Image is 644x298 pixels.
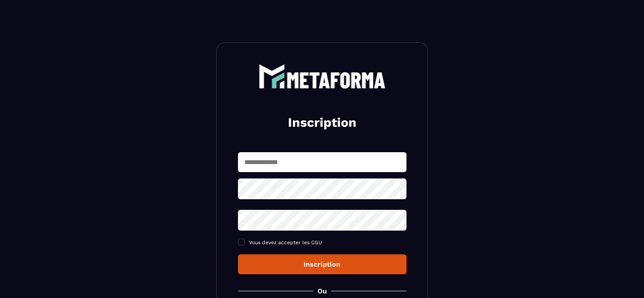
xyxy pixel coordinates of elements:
h2: Inscription [248,114,396,131]
img: logo [259,64,386,89]
a: logo [238,64,406,89]
span: Vous devez accepter les CGU [249,240,322,245]
div: Inscription [245,260,400,268]
p: Ou [318,287,327,295]
button: Inscription [238,254,406,274]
